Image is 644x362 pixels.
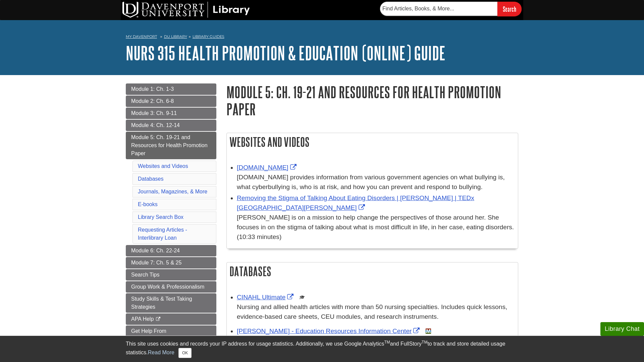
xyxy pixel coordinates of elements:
span: Get Help From [PERSON_NAME] [131,328,175,342]
h1: Module 5: Ch. 19-21 and Resources for Health Promotion Paper [226,83,518,118]
a: Link opens in new window [237,164,298,171]
a: Group Work & Professionalism [126,281,216,293]
a: Library Guides [193,34,224,39]
span: Search Tips [131,272,159,278]
a: Module 7: Ch. 5 & 25 [126,257,216,268]
img: Scholarly or Peer Reviewed [300,295,305,300]
span: APA Help [131,316,154,322]
a: Link opens in new window [237,294,295,301]
button: Close [178,348,192,358]
a: Module 3: Ch. 9-11 [126,108,216,119]
a: Websites and Videos [138,163,188,169]
a: Module 5: Ch. 19-21 and Resources for Health Promotion Paper [126,132,216,159]
span: Group Work & Professionalism [131,284,204,290]
a: NURS 315 Health Promotion & Education (Online) Guide [126,43,445,63]
span: Module 5: Ch. 19-21 and Resources for Health Promotion Paper [131,134,208,156]
div: Guide Page Menu [126,83,216,345]
input: Find Articles, Books, & More... [380,2,497,16]
div: This site uses cookies and records your IP address for usage statistics. Additionally, we use Goo... [126,340,518,358]
a: APA Help [126,313,216,325]
a: Link opens in new window [237,327,421,335]
a: Read More [148,350,174,355]
a: Module 1: Ch. 1-3 [126,83,216,95]
a: Journals, Magazines, & More [138,189,207,194]
form: Searches DU Library's articles, books, and more [380,2,522,16]
img: MeL (Michigan electronic Library) [426,328,431,334]
nav: breadcrumb [126,32,518,43]
a: Requesting Articles - Interlibrary Loan [138,227,187,241]
div: [PERSON_NAME] is on a mission to help change the perspectives of those around her. She focuses in... [237,213,515,242]
span: Module 6: Ch. 22-24 [131,248,180,253]
a: Module 4: Ch. 12-14 [126,120,216,131]
i: This link opens in a new window [155,317,161,321]
a: E-books [138,201,158,207]
p: Nursing and allied health articles with more than 50 nursing specialties. Includes quick lessons,... [237,302,515,322]
h2: Websites and Videos [227,133,518,151]
a: Module 2: Ch. 6-8 [126,96,216,107]
a: DU Library [164,34,187,39]
a: Link opens in new window [237,194,474,211]
a: My Davenport [126,34,157,40]
h2: Databases [227,262,518,280]
button: Library Chat [600,322,644,336]
div: [DOMAIN_NAME] provides information from various government agencies on what bullying is, what cyb... [237,173,515,192]
a: Databases [138,176,164,182]
a: Get Help From [PERSON_NAME] [126,325,216,345]
span: Module 2: Ch. 6-8 [131,98,174,104]
span: Module 4: Ch. 12-14 [131,122,180,128]
span: Module 3: Ch. 9-11 [131,110,177,116]
span: Module 7: Ch. 5 & 25 [131,260,181,265]
a: Module 6: Ch. 22-24 [126,245,216,256]
input: Search [497,2,522,16]
a: Library Search Box [138,214,183,220]
sup: TM [422,340,427,345]
span: Module 1: Ch. 1-3 [131,86,174,92]
span: Study Skills & Test Taking Strategies [131,296,192,310]
a: Search Tips [126,269,216,281]
sup: TM [384,340,390,345]
a: Study Skills & Test Taking Strategies [126,293,216,313]
img: DU Library [122,2,250,18]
